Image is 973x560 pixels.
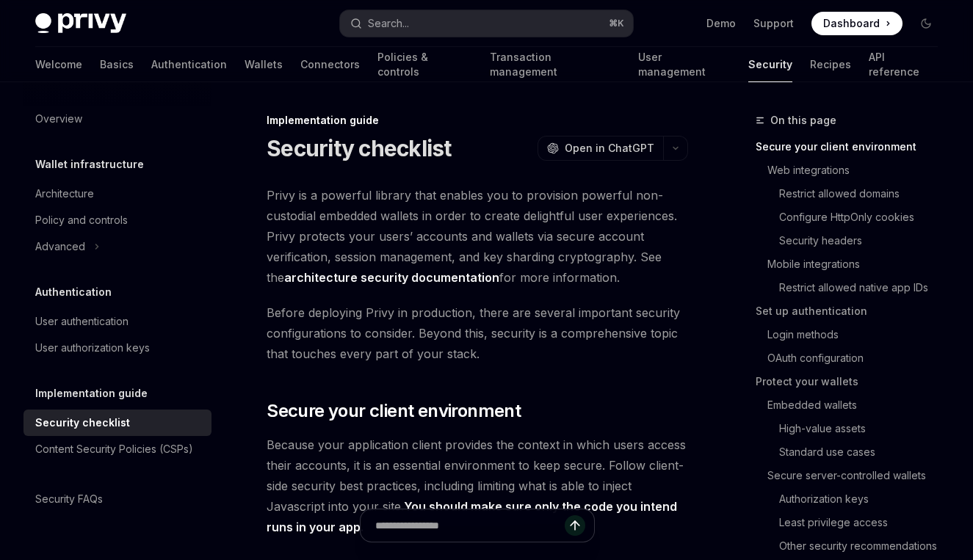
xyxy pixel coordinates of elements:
h1: Security checklist [267,135,452,161]
a: Welcome [35,47,82,82]
a: OAuth configuration [767,346,950,370]
a: Authorization keys [779,487,950,511]
strong: You should make sure only the code you intend runs in your app. [267,499,677,534]
a: Connectors [300,47,360,82]
a: Basics [100,47,134,82]
div: Content Security Policies (CSPs) [35,440,193,458]
a: Restrict allowed domains [779,182,950,206]
a: Set up authentication [756,299,950,323]
span: On this page [770,112,836,129]
a: Restrict allowed native app IDs [779,276,950,299]
a: architecture security documentation [284,270,499,286]
h5: Authentication [35,283,112,301]
a: User authorization keys [23,335,211,361]
a: Dashboard [811,12,903,35]
button: Send message [565,515,585,536]
div: User authentication [35,313,129,330]
a: Web integrations [767,159,950,182]
button: Open in ChatGPT [538,136,663,161]
span: Privy is a powerful library that enables you to provision powerful non-custodial embedded wallets... [267,185,688,288]
span: Before deploying Privy in production, there are several important security configurations to cons... [267,302,688,364]
button: Toggle dark mode [914,12,938,35]
span: Open in ChatGPT [565,141,654,156]
span: Secure your client environment [267,399,521,423]
span: ⌘ K [609,18,624,29]
a: Support [753,16,794,31]
a: Security headers [779,229,950,252]
a: Content Security Policies (CSPs) [23,436,211,462]
div: Implementation guide [267,113,688,128]
a: Policy and controls [23,207,211,233]
a: Authentication [151,47,227,82]
a: Protect your wallets [756,370,950,393]
img: dark logo [35,13,126,34]
a: Configure HttpOnly cookies [779,206,950,229]
a: Security checklist [23,410,211,436]
div: Architecture [35,185,94,203]
a: Security FAQs [23,486,211,512]
a: Recipes [810,47,851,82]
a: User management [638,47,731,82]
span: Because your application client provides the context in which users access their accounts, it is ... [267,434,688,537]
a: API reference [869,47,938,82]
a: Security [748,47,792,82]
a: Transaction management [490,47,621,82]
div: Advanced [35,238,85,255]
a: Embedded wallets [767,393,950,417]
div: Search... [368,15,409,32]
a: Architecture [23,181,211,207]
a: Login methods [767,323,950,346]
a: Mobile integrations [767,252,950,276]
a: Overview [23,106,211,132]
h5: Implementation guide [35,385,148,402]
a: Other security recommendations [779,534,950,558]
div: User authorization keys [35,339,150,357]
a: Standard use cases [779,440,950,464]
a: Wallets [245,47,283,82]
a: Least privilege access [779,511,950,534]
a: High-value assets [779,417,950,440]
a: Policies & controls [377,47,472,82]
a: Secure server-controlled wallets [767,464,950,487]
a: Demo [706,16,736,31]
a: Secure your client environment [756,135,950,159]
div: Security FAQs [35,490,103,508]
span: Dashboard [823,16,880,31]
h5: Wallet infrastructure [35,156,144,173]
a: User authentication [23,308,211,335]
div: Security checklist [35,414,130,432]
button: Search...⌘K [340,10,633,37]
div: Overview [35,110,82,128]
div: Policy and controls [35,211,128,229]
